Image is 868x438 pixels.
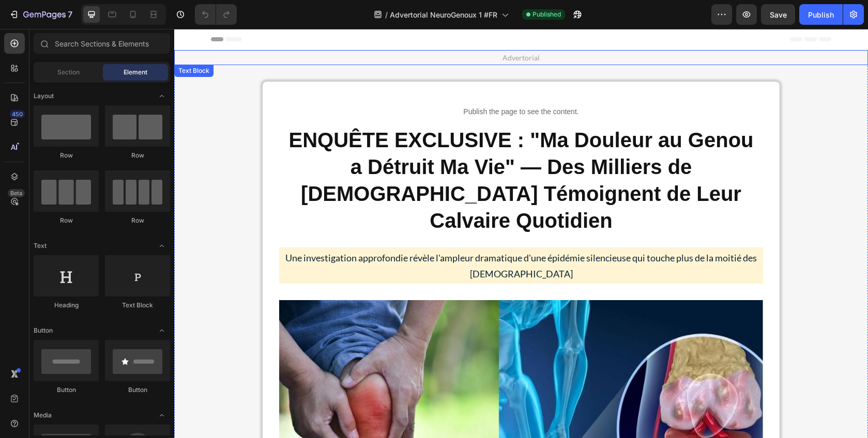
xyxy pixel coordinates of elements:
span: Media [34,411,52,420]
iframe: Design area [174,29,868,438]
span: Layout [34,91,54,101]
div: Button [34,385,99,395]
button: Publish [799,4,843,25]
input: Search Sections & Elements [34,33,170,54]
div: Row [34,151,99,160]
span: Published [532,10,561,19]
div: Undo/Redo [195,4,237,25]
div: Row [34,216,99,225]
div: Beta [8,189,25,197]
span: Toggle open [154,322,170,339]
div: 450 [10,110,25,118]
span: Toggle open [154,88,170,104]
span: Advertorial NeuroGenoux 1 #FR [390,9,497,20]
p: 7 [68,8,72,21]
div: Row [105,216,170,225]
span: Toggle open [154,407,170,424]
button: 7 [4,4,77,25]
div: Heading [34,301,99,310]
span: / [385,9,388,20]
div: Publish [808,9,834,20]
div: Button [105,385,170,395]
div: Row [105,151,170,160]
span: Toggle open [154,238,170,254]
span: Save [770,10,787,19]
span: Text [34,241,47,251]
span: Button [34,326,53,335]
span: Section [57,68,80,77]
span: Element [124,68,147,77]
div: Text Block [105,301,170,310]
button: Save [761,4,795,25]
